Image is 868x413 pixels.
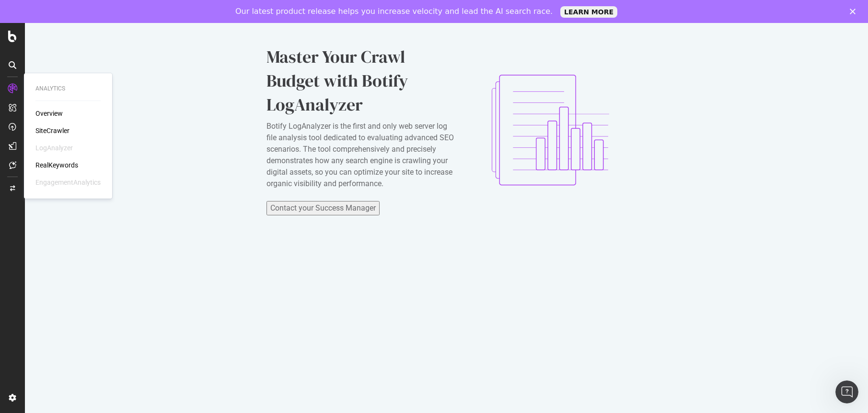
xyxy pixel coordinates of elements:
[35,126,69,135] a: SiteCrawler
[270,202,376,214] div: Contact your Success Manager
[266,201,380,215] button: Contact your Success Manager
[35,109,63,118] a: Overview
[35,85,101,93] div: Analytics
[235,7,553,16] div: Our latest product release helps you increase velocity and lead the AI search race.
[35,178,101,187] div: EngagementAnalytics
[35,160,78,170] a: RealKeywords
[266,45,458,117] div: Master Your Crawl Budget with Botify LogAnalyzer
[835,380,858,403] iframe: Intercom live chat
[850,9,859,14] div: Close
[266,121,458,190] div: Botify LogAnalyzer is the first and only web server log file analysis tool dedicated to evaluatin...
[474,54,627,207] img: ClxWCziB.png
[560,6,617,18] a: LEARN MORE
[35,143,73,153] div: LogAnalyzer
